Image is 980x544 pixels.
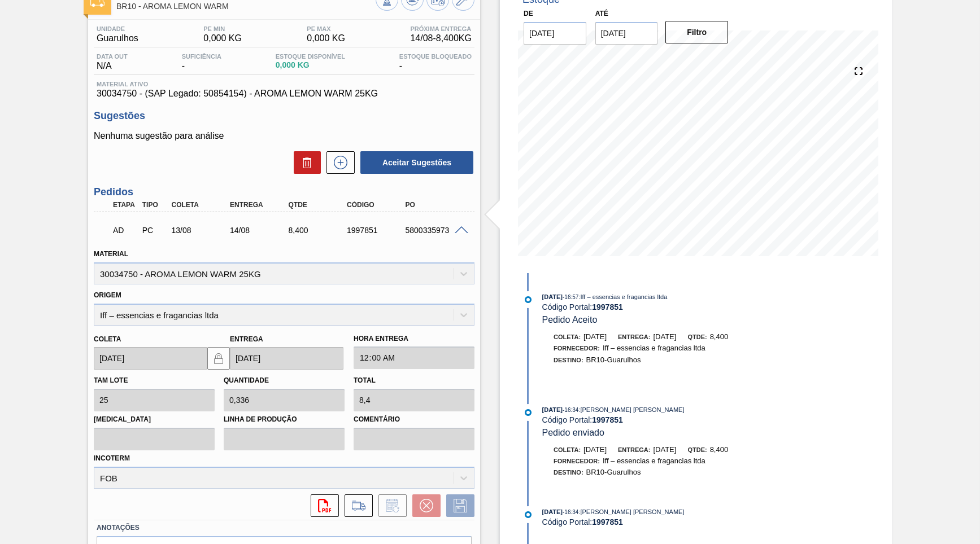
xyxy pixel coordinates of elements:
[665,21,728,43] button: Filtro
[113,226,137,235] p: AD
[227,201,292,209] div: Entrega
[554,469,583,476] span: Destino:
[403,201,468,209] div: PO
[203,25,242,32] span: PE MIN
[525,511,532,518] img: atual
[653,332,676,341] span: [DATE]
[563,407,578,413] span: - 16:34
[542,406,563,413] span: [DATE]
[354,331,474,347] label: Hora Entrega
[227,226,292,235] div: 14/08/2025
[140,226,169,235] div: Pedido de Compra
[169,201,234,209] div: Coleta
[224,376,269,384] label: Quantidade
[321,151,355,174] div: Nova sugestão
[110,218,140,243] div: Aguardando Descarga
[410,33,472,43] span: 14/08 - 8,400 KG
[441,494,474,517] div: Salvar Pedido
[578,293,667,300] span: : Iff – essencias e fragancias ltda
[339,494,373,517] div: Ir para Composição de Carga
[94,335,121,343] label: Coleta
[94,53,130,71] div: N/A
[603,457,705,465] span: Iff – essencias e fragancias ltda
[524,10,533,17] label: De
[542,428,604,437] span: Pedido enviado
[583,332,607,341] span: [DATE]
[687,334,707,340] span: Qtde:
[354,376,376,384] label: Total
[94,186,474,198] h3: Pedidos
[542,508,563,515] span: [DATE]
[94,110,474,122] h3: Sugestões
[373,494,407,517] div: Informar alteração no pedido
[110,201,140,209] div: Etapa
[286,201,351,209] div: Qtde
[407,494,441,517] div: Cancelar pedido
[525,296,532,303] img: atual
[94,347,207,370] input: dd/mm/yyyy
[410,25,472,32] span: Próxima Entrega
[687,446,707,453] span: Qtde:
[307,33,345,43] span: 0,000 KG
[97,25,138,32] span: Unidade
[97,520,472,536] label: Anotações
[94,291,121,299] label: Origem
[595,10,608,17] label: Até
[344,226,409,235] div: 1997851
[603,344,705,352] span: Iff – essencias e fragancias ltda
[224,411,345,428] label: Linha de Produção
[586,468,641,476] span: BR10-Guarulhos
[344,201,409,209] div: Código
[618,334,650,340] span: Entrega:
[286,226,351,235] div: 8,400
[563,294,578,300] span: - 16:57
[94,454,130,462] label: Incoterm
[276,61,345,69] span: 0,000 KG
[592,302,623,312] strong: 1997851
[97,81,472,87] span: Material ativo
[397,53,474,71] div: -
[542,315,598,324] span: Pedido Aceito
[97,89,472,99] span: 30034750 - (SAP Legado: 50854154) - AROMA LEMON WARM 25KG
[276,53,345,60] span: Estoque Disponível
[592,517,623,527] strong: 1997851
[116,2,376,11] span: BR10 - AROMA LEMON WARM
[578,508,684,515] span: : [PERSON_NAME] [PERSON_NAME]
[653,445,676,454] span: [DATE]
[524,22,586,45] input: dd/mm/yyyy
[525,409,532,416] img: atual
[399,53,472,60] span: Estoque Bloqueado
[288,151,321,174] div: Excluir Sugestões
[583,445,607,454] span: [DATE]
[542,415,811,424] div: Código Portal:
[592,415,623,424] strong: 1997851
[230,335,263,343] label: Entrega
[563,509,578,515] span: - 16:34
[618,446,650,453] span: Entrega:
[97,33,138,43] span: Guarulhos
[94,250,128,258] label: Material
[403,226,468,235] div: 5800335973
[554,334,581,340] span: Coleta:
[230,347,343,370] input: dd/mm/yyyy
[182,53,221,60] span: Suficiência
[710,332,729,341] span: 8,400
[94,376,128,384] label: Tam lote
[542,293,563,300] span: [DATE]
[542,302,811,312] div: Código Portal:
[169,226,234,235] div: 13/08/2025
[354,411,474,428] label: Comentário
[140,201,169,209] div: Tipo
[554,446,581,453] span: Coleta:
[203,33,242,43] span: 0,000 KG
[207,347,230,370] button: locked
[305,494,339,517] div: Abrir arquivo PDF
[586,356,641,364] span: BR10-Guarulhos
[94,411,215,428] label: [MEDICAL_DATA]
[179,53,224,71] div: -
[307,25,345,32] span: PE MAX
[542,517,811,527] div: Código Portal:
[595,22,658,45] input: dd/mm/yyyy
[554,458,600,464] span: Fornecedor:
[94,131,474,141] p: Nenhuma sugestão para análise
